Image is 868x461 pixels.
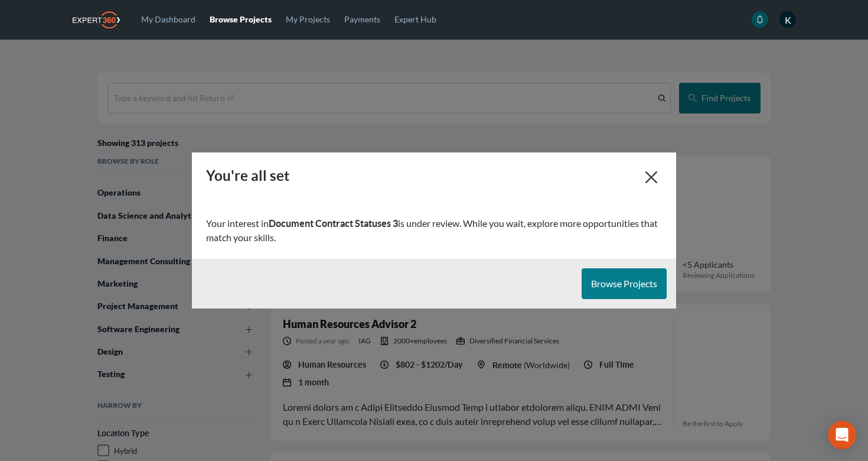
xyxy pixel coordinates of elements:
[206,217,658,243] span: Your interest in is under review. While you wait, explore more opportunities that match your skills.
[591,278,657,289] span: Browse Projects
[828,421,856,449] div: Open Intercom Messenger
[645,171,657,183] svg: icon
[756,15,764,24] svg: icon
[582,268,667,299] button: Browse Projects
[269,218,398,229] strong: Document Contract Statuses 3
[779,11,796,28] span: K
[206,167,289,188] h2: You're all set
[73,11,120,28] img: Expert360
